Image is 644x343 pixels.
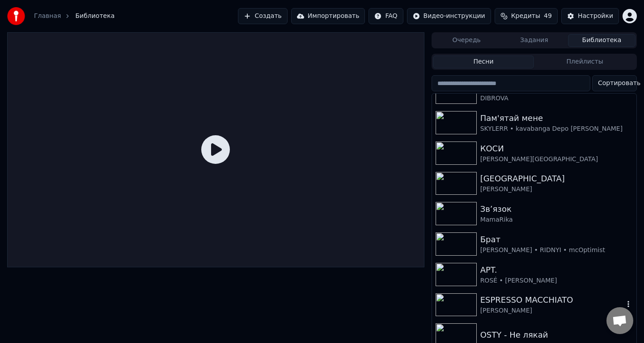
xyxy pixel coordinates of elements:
button: Видео-инструкции [407,8,491,24]
button: Создать [238,8,287,24]
button: FAQ [369,8,403,24]
div: [PERSON_NAME] • RIDNYI • mcOptimist [480,246,633,255]
span: Сортировать [598,79,640,88]
div: SKYLERR • kavabanga Depo [PERSON_NAME] [480,124,633,133]
div: Звʼязок [480,203,633,215]
div: ESPRESSO MACCHIATO [480,294,624,306]
nav: breadcrumb [34,12,114,21]
div: Пам'ятай мене [480,112,633,124]
button: Библиотека [568,34,636,47]
div: КОСИ [480,142,633,155]
img: youka [7,7,25,25]
div: OSTY - Не лякай [480,329,633,341]
button: Песни [433,56,534,69]
button: Плейлисты [534,56,636,69]
div: Брат [480,233,633,246]
button: Импортировать [291,8,365,24]
div: [PERSON_NAME][GEOGRAPHIC_DATA] [480,155,633,164]
div: [PERSON_NAME] [480,185,633,194]
div: ROSÉ • [PERSON_NAME] [480,276,633,285]
div: Відкритий чат [606,307,633,334]
button: Кредиты49 [495,8,558,24]
div: DIBROVA [480,94,633,103]
span: 49 [544,12,552,21]
button: Очередь [433,34,500,47]
div: [GEOGRAPHIC_DATA] [480,172,633,185]
button: Настройки [561,8,619,24]
button: Задания [500,34,568,47]
a: Главная [34,12,61,21]
div: [PERSON_NAME] [480,306,624,315]
div: MamaRika [480,215,633,224]
span: Кредиты [511,12,540,21]
div: Настройки [578,12,613,21]
span: Библиотека [75,12,114,21]
div: APT. [480,264,633,276]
